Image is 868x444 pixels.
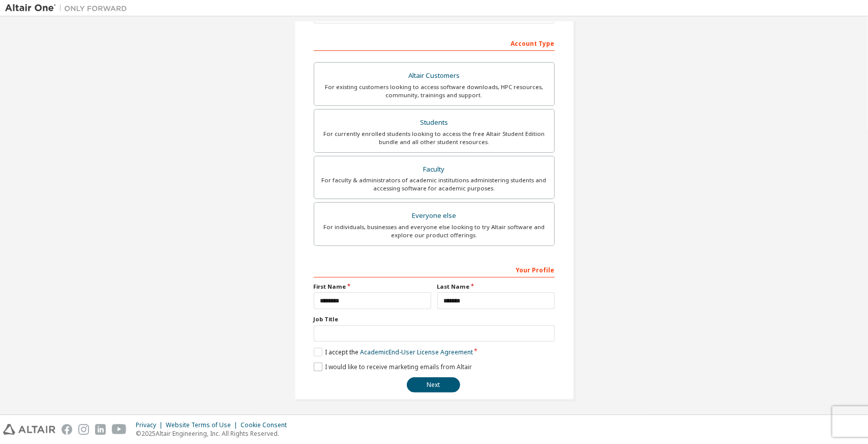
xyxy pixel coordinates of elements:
div: Cookie Consent [241,421,293,429]
div: Privacy [136,421,166,429]
div: Website Terms of Use [166,421,241,429]
img: instagram.svg [78,424,89,435]
div: Students [320,116,548,130]
img: youtube.svg [112,424,127,435]
div: Everyone else [320,209,548,223]
img: facebook.svg [62,424,72,435]
div: Faculty [320,162,548,177]
div: For faculty & administrators of academic institutions administering students and accessing softwa... [320,176,548,192]
button: Next [407,377,460,393]
img: altair_logo.svg [3,424,55,435]
img: linkedin.svg [95,424,106,435]
p: © 2025 Altair Engineering, Inc. All Rights Reserved. [136,429,293,438]
div: Altair Customers [320,69,548,83]
div: Account Type [314,35,555,51]
label: First Name [314,283,431,291]
div: Your Profile [314,261,555,277]
a: Academic End-User License Agreement [360,348,473,356]
label: I accept the [314,348,473,356]
label: I would like to receive marketing emails from Altair [314,363,472,371]
div: For currently enrolled students looking to access the free Altair Student Edition bundle and all ... [320,130,548,146]
label: Last Name [437,283,555,291]
div: For existing customers looking to access software downloads, HPC resources, community, trainings ... [320,83,548,99]
div: For individuals, businesses and everyone else looking to try Altair software and explore our prod... [320,223,548,239]
label: Job Title [314,315,555,323]
img: Altair One [5,3,132,13]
